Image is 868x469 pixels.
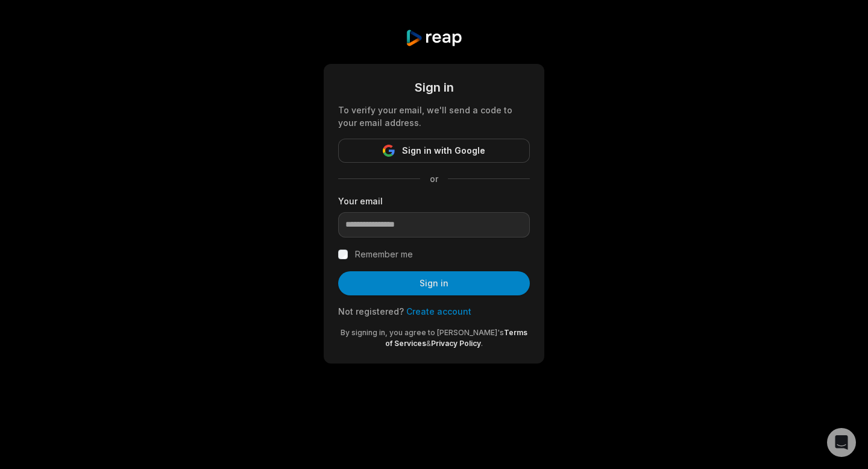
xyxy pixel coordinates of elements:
span: & [426,339,431,348]
div: Open Intercom Messenger [827,428,856,457]
label: Your email [338,195,530,207]
span: Sign in with Google [402,143,485,158]
button: Sign in with Google [338,139,530,163]
span: . [481,339,483,348]
div: Sign in [338,78,530,96]
a: Privacy Policy [431,339,481,348]
a: Terms of Services [385,328,527,348]
div: To verify your email, we'll send a code to your email address. [338,104,530,129]
a: Create account [406,306,471,316]
span: Not registered? [338,306,404,316]
span: By signing in, you agree to [PERSON_NAME]'s [341,328,504,337]
img: reap [405,29,462,47]
label: Remember me [355,247,413,262]
span: or [420,172,448,185]
button: Sign in [338,271,530,295]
